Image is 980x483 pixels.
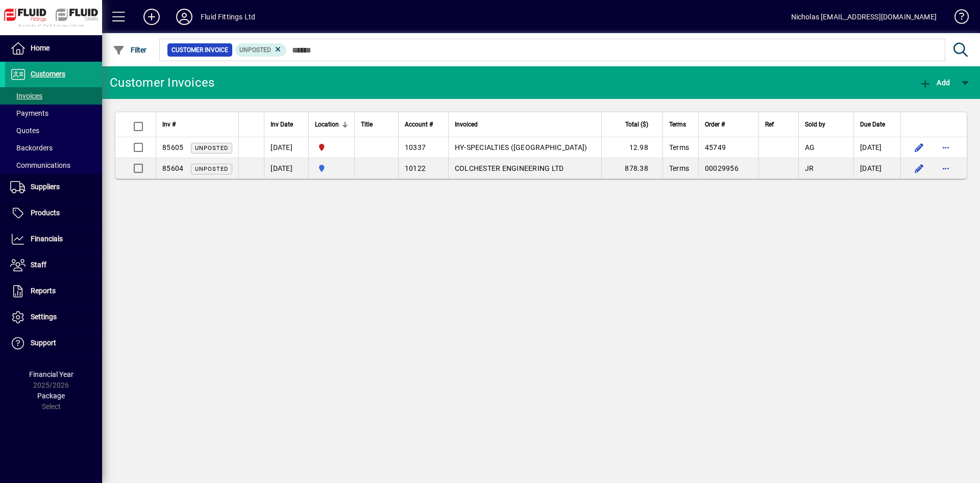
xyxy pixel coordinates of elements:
[917,73,952,92] button: Add
[239,46,271,54] span: Unposted
[5,139,102,157] a: Backorders
[31,70,65,78] span: Customers
[31,44,50,52] span: Home
[911,160,927,176] button: Edit
[31,209,60,217] span: Products
[31,313,57,321] span: Settings
[853,158,900,179] td: [DATE]
[113,46,147,54] span: Filter
[853,137,900,158] td: [DATE]
[405,164,426,172] span: 10122
[860,119,894,130] div: Due Date
[5,105,102,122] a: Payments
[195,145,228,151] span: Unposted
[5,122,102,139] a: Quotes
[765,119,792,130] div: Ref
[5,226,102,252] a: Financials
[29,370,73,378] span: Financial Year
[361,119,373,130] span: Title
[5,304,102,330] a: Settings
[405,119,433,130] span: Account #
[110,74,214,91] div: Customer Invoices
[860,119,885,130] span: Due Date
[947,2,967,35] a: Knowledge Base
[405,143,426,151] span: 10337
[705,119,752,130] div: Order #
[805,164,814,172] span: JR
[315,119,339,130] span: Location
[705,143,726,151] span: 45749
[235,43,287,57] mat-chip: Customer Invoice Status: Unposted
[162,143,183,151] span: 85605
[455,119,595,130] div: Invoiced
[455,119,478,130] span: Invoiced
[10,144,53,152] span: Backorders
[805,119,847,130] div: Sold by
[938,139,954,156] button: More options
[919,79,950,87] span: Add
[168,8,201,26] button: Profile
[5,157,102,174] a: Communications
[162,119,176,130] span: Inv #
[361,119,392,130] div: Title
[10,92,42,100] span: Invoices
[31,183,60,191] span: Suppliers
[162,119,232,130] div: Inv #
[5,278,102,304] a: Reports
[791,9,937,25] div: Nicholas [EMAIL_ADDRESS][DOMAIN_NAME]
[601,158,663,179] td: 878.38
[669,119,686,130] span: Terms
[31,261,46,269] span: Staff
[264,137,308,158] td: [DATE]
[195,166,228,172] span: Unposted
[455,143,587,151] span: HY-SPECIALTIES ([GEOGRAPHIC_DATA])
[5,200,102,226] a: Products
[31,235,63,243] span: Financials
[110,41,150,59] button: Filter
[31,339,56,347] span: Support
[5,331,102,356] a: Support
[601,137,663,158] td: 12.98
[315,142,348,153] span: FLUID FITTINGS CHRISTCHURCH
[10,126,39,135] span: Quotes
[608,119,657,130] div: Total ($)
[669,143,689,151] span: Terms
[805,119,825,130] span: Sold by
[135,8,168,26] button: Add
[669,164,689,172] span: Terms
[201,9,255,25] div: Fluid Fittings Ltd
[765,119,774,130] span: Ref
[264,158,308,179] td: [DATE]
[705,119,725,130] span: Order #
[5,174,102,200] a: Suppliers
[625,119,648,130] span: Total ($)
[37,392,65,400] span: Package
[705,164,739,172] span: 00029956
[5,252,102,278] a: Staff
[911,139,927,156] button: Edit
[938,160,954,176] button: More options
[162,164,183,172] span: 85604
[271,119,302,130] div: Inv Date
[315,163,348,174] span: AUCKLAND
[5,36,102,61] a: Home
[10,161,70,169] span: Communications
[805,143,815,151] span: AG
[5,87,102,105] a: Invoices
[455,164,564,172] span: COLCHESTER ENGINEERING LTD
[315,119,348,130] div: Location
[405,119,442,130] div: Account #
[271,119,293,130] span: Inv Date
[171,45,228,55] span: Customer Invoice
[31,287,56,295] span: Reports
[10,109,48,117] span: Payments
